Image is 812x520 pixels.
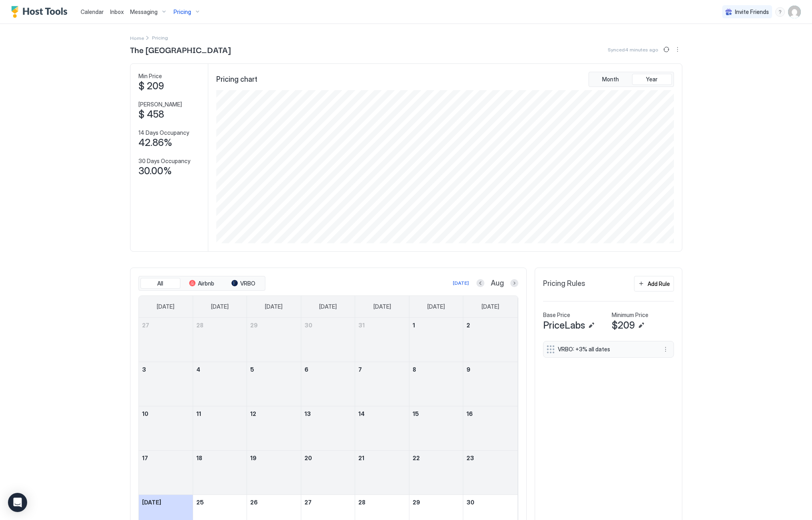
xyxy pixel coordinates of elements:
span: [DATE] [319,303,337,310]
td: July 27, 2025 [139,318,193,362]
a: Monday [203,296,237,317]
span: Home [130,35,144,41]
button: Next month [510,279,518,287]
a: Home [130,33,144,42]
span: 1 [413,322,415,329]
span: 17 [142,455,148,461]
span: 18 [196,455,202,461]
span: Airbnb [198,280,214,287]
button: Add Rule [634,276,674,292]
span: 12 [250,410,256,417]
span: 25 [196,499,204,506]
span: [DATE] [157,303,174,310]
span: 20 [304,455,312,461]
a: August 3, 2025 [139,362,193,377]
td: August 15, 2025 [409,406,463,450]
a: August 26, 2025 [247,495,301,510]
td: August 6, 2025 [301,362,355,406]
a: August 21, 2025 [355,451,409,465]
span: [DATE] [373,303,391,310]
button: Edit [587,321,596,330]
td: July 28, 2025 [193,318,247,362]
a: August 6, 2025 [301,362,355,377]
td: August 13, 2025 [301,406,355,450]
a: Tuesday [257,296,290,317]
td: August 7, 2025 [355,362,409,406]
span: 23 [466,455,474,461]
a: August 23, 2025 [463,451,517,465]
div: Breadcrumb [130,33,144,42]
span: 27 [142,322,149,329]
div: menu [673,45,682,54]
span: Base Price [543,311,570,319]
div: tab-group [138,276,265,291]
span: 16 [466,410,473,417]
td: August 18, 2025 [193,450,247,494]
span: $ 458 [138,108,164,120]
span: 42.86% [138,137,172,149]
span: Pricing [174,8,191,16]
a: July 27, 2025 [139,318,193,333]
div: menu [775,7,785,17]
td: August 5, 2025 [247,362,301,406]
div: Open Intercom Messenger [8,493,27,512]
td: August 8, 2025 [409,362,463,406]
button: VRBO [223,278,263,289]
span: 30 [466,499,474,506]
a: August 27, 2025 [301,495,355,510]
button: [DATE] [452,278,470,288]
td: August 17, 2025 [139,450,193,494]
span: Invite Friends [735,8,769,16]
span: 27 [304,499,312,506]
a: August 9, 2025 [463,362,517,377]
a: August 16, 2025 [463,406,517,421]
span: 29 [250,322,258,329]
a: August 30, 2025 [463,495,517,510]
a: August 28, 2025 [355,495,409,510]
span: The [GEOGRAPHIC_DATA] [130,43,231,55]
a: August 14, 2025 [355,406,409,421]
td: July 29, 2025 [247,318,301,362]
td: August 2, 2025 [463,318,518,362]
span: 29 [413,499,420,506]
td: August 9, 2025 [463,362,518,406]
td: August 16, 2025 [463,406,518,450]
span: 31 [358,322,365,329]
a: August 4, 2025 [193,362,247,377]
span: [DATE] [265,303,283,310]
td: August 22, 2025 [409,450,463,494]
span: 2 [466,322,470,329]
div: tab-group [589,72,674,87]
span: 14 [358,410,365,417]
div: Host Tools Logo [11,6,71,18]
a: July 28, 2025 [193,318,247,333]
span: 30 [304,322,312,329]
span: 5 [250,366,254,373]
span: 14 Days Occupancy [138,129,189,136]
span: VRBO: +3% all dates [558,346,653,353]
a: July 31, 2025 [355,318,409,333]
button: Sync prices [662,45,671,54]
span: Pricing Rules [543,279,585,288]
span: Minimum Price [612,311,648,319]
a: August 8, 2025 [409,362,463,377]
a: August 1, 2025 [409,318,463,333]
a: Wednesday [311,296,345,317]
a: August 22, 2025 [409,451,463,465]
a: Thursday [365,296,399,317]
a: August 11, 2025 [193,406,247,421]
span: Synced 4 minutes ago [608,47,658,53]
span: 3 [142,366,146,373]
span: $209 [612,319,635,331]
span: [DATE] [211,303,229,310]
button: More options [673,45,682,54]
a: August 20, 2025 [301,451,355,465]
span: 19 [250,455,257,461]
div: Add Rule [648,280,670,288]
span: PriceLabs [543,319,585,331]
button: Previous month [476,279,484,287]
td: August 23, 2025 [463,450,518,494]
span: 22 [413,455,420,461]
td: August 4, 2025 [193,362,247,406]
a: August 2, 2025 [463,318,517,333]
